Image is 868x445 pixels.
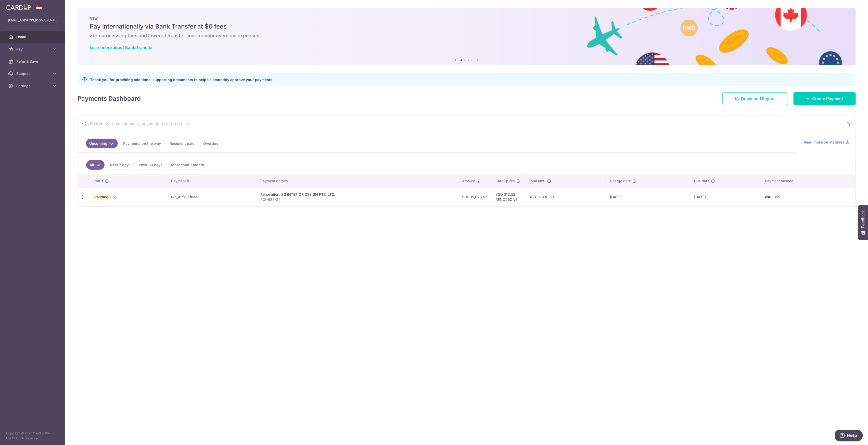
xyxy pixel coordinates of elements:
[812,96,843,102] span: Create Payment
[774,195,783,199] span: 3593
[16,59,50,64] span: Refer & Save
[804,140,844,145] span: Read more on statuses
[835,430,863,442] iframe: Opens a widget where you can find more information
[167,188,256,206] td: txn_42f216fbaa8
[167,174,256,188] th: Payment ID
[525,188,606,206] td: SGD 15,938.59
[166,139,198,148] a: Recipient paid
[794,92,856,105] a: Create Payment
[722,92,787,105] a: Download Report
[168,160,208,170] a: More than 1 month
[90,77,273,83] p: Thank you for providing additional supporting documents to help us smoothly approve your payments.
[90,22,844,31] h5: Pay internationally via Bank Transfer at $0 fees
[858,205,868,240] button: Feedback - Show survey
[690,188,761,206] td: [DATE]
[462,178,475,184] span: Amount
[256,174,458,188] th: Payment details
[86,160,105,170] a: All
[491,188,525,206] td: SGD 312.52 RENO25ONE
[200,139,222,148] a: Overdue
[16,83,50,88] span: Settings
[741,96,775,102] span: Download Report
[6,4,31,10] img: CardUp
[694,178,710,184] span: Due date
[86,139,118,148] a: Upcoming
[90,45,153,50] a: Learn more about Bank Transfer
[458,188,491,206] td: SGD 15,626.07
[16,34,50,40] span: Home
[529,178,545,184] span: Total amt.
[107,160,134,170] a: Next 7 days
[8,18,57,23] p: [EMAIL_ADDRESS][DOMAIN_NAME]
[762,194,773,200] img: Bank Card
[495,178,515,184] span: CardUp fee
[120,139,164,148] a: Payments on the way
[78,94,141,103] h4: Payments Dashboard
[610,178,631,184] span: Charge date
[78,8,856,65] img: Bank transfer banner
[90,16,844,20] p: NEW
[92,193,110,201] span: Pending
[92,178,103,184] span: Status
[90,33,844,39] h6: Zero processing fees and lowered transfer cost for your overseas expenses
[260,197,454,202] p: SGI-B25-24
[260,192,454,197] div: Renovation. SG INTERIOR DESIGN PTE. LTD.
[761,174,855,188] th: Payment method
[136,160,166,170] a: Next 30 days
[16,47,50,52] span: Pay
[16,71,50,76] span: Support
[78,115,843,132] input: Search by recipient name, payment id or reference
[804,140,849,145] a: Read more on statuses
[861,210,865,228] span: Feedback
[606,188,690,206] td: [DATE]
